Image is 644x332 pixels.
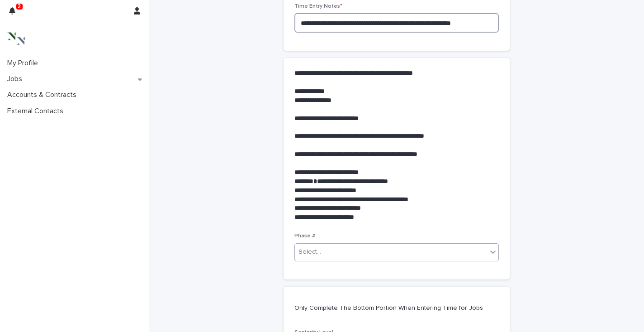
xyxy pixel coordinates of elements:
[4,91,84,99] p: Accounts & Contracts
[7,29,25,48] img: 3bAFpBnQQY6ys9Fa9hsD
[9,5,21,22] div: 2
[4,75,29,83] p: Jobs
[4,59,45,67] p: My Profile
[294,304,495,312] p: Only Complete The Bottom Portion When Entering Time for Jobs
[294,233,315,239] span: Phase #
[18,3,21,10] p: 2
[4,107,71,115] p: External Contacts
[294,4,342,9] span: Time Entry Notes
[298,247,321,257] div: Select...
